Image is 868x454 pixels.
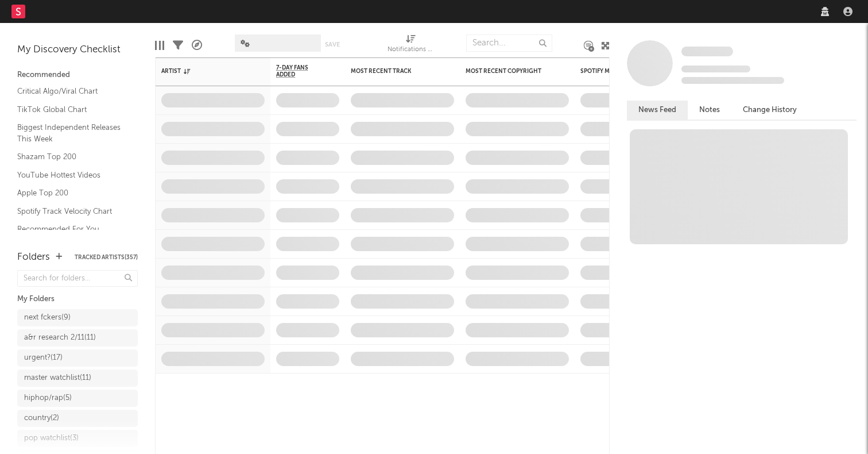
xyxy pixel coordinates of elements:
span: 0 fans last week [681,77,784,84]
div: My Folders [17,293,138,306]
div: next fckers ( 9 ) [24,311,71,325]
a: Shazam Top 200 [17,151,126,163]
a: Biggest Independent Releases This Week [17,121,126,145]
div: Recommended [17,68,138,82]
div: Notifications (Artist) [387,29,433,62]
span: Tracking Since: [DATE] [681,66,750,72]
button: Tracked Artists(357) [75,255,138,260]
a: a&r research 2/11(11) [17,329,138,347]
div: hiphop/rap ( 5 ) [24,391,72,405]
span: 7-Day Fans Added [276,64,322,78]
div: urgent? ( 17 ) [24,351,63,365]
a: Spotify Track Velocity Chart [17,205,126,218]
span: Some Artist [681,47,733,56]
div: country ( 2 ) [24,411,59,425]
a: Apple Top 200 [17,187,126,199]
a: pop watchlist(3) [17,430,138,447]
div: a&r research 2/11 ( 11 ) [24,331,96,345]
div: A&R Pipeline [192,29,202,62]
a: Recommended For You [17,223,126,236]
div: Notifications (Artist) [387,43,433,57]
button: Change History [731,101,808,120]
a: TikTok Global Chart [17,103,126,116]
div: My Discovery Checklist [17,43,138,57]
input: Search... [466,34,552,52]
div: Edit Columns [155,29,164,62]
div: Artist [161,68,247,75]
div: Most Recent Copyright [466,68,552,75]
a: next fckers(9) [17,309,138,326]
a: master watchlist(11) [17,370,138,387]
div: Most Recent Track [351,68,437,75]
a: YouTube Hottest Videos [17,169,126,182]
button: Notes [688,101,731,120]
a: urgent?(17) [17,349,138,367]
a: hiphop/rap(5) [17,390,138,407]
div: master watchlist ( 11 ) [24,371,91,385]
a: Some Artist [681,46,733,57]
div: Folders [17,251,50,264]
div: Spotify Monthly Listeners [580,68,666,75]
button: Save [325,41,340,48]
div: Filters [173,29,183,62]
div: pop watchlist ( 3 ) [24,432,79,445]
a: Critical Algo/Viral Chart [17,85,126,98]
button: News Feed [627,101,688,120]
input: Search for folders... [17,270,138,287]
a: country(2) [17,410,138,427]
